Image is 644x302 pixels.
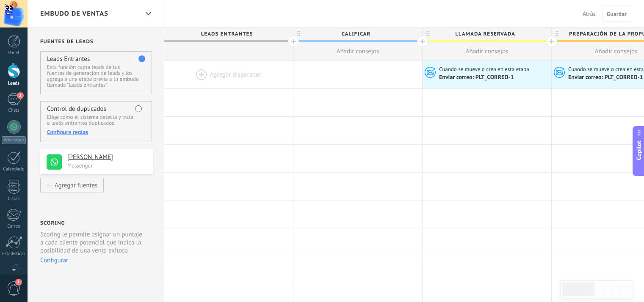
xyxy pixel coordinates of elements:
span: Añadir consejos [337,47,379,55]
div: Leads Entrantes [164,27,293,40]
div: Estadísticas [2,251,26,257]
div: Leads [2,81,26,86]
div: Listas [2,196,26,202]
div: Llamada reservada [423,27,551,40]
button: Atrás [579,7,599,20]
p: Elige cómo el sistema detecta y trata a leads entrantes duplicados [47,114,145,126]
h4: [PERSON_NAME] [67,153,146,162]
div: Configure reglas [47,128,145,136]
button: Configurar [40,256,68,264]
span: Guardar [607,11,627,17]
span: Llamada reservada [423,27,547,41]
span: Embudo de ventas [40,10,108,18]
p: Scoring le permite asignar un puntaje a cada cliente potencial que indica la posibilidad de una v... [40,231,146,255]
h2: Fuentes de leads [40,38,153,45]
span: Cuando se mueve o crea en esta etapa [439,66,531,73]
div: Correo [2,224,26,229]
h2: Scoring [40,220,65,226]
button: Agregar fuentes [40,178,104,192]
span: Añadir consejos [595,47,638,55]
span: 2 [17,92,24,99]
div: Calificar [293,27,422,40]
button: Añadir consejos [293,42,422,60]
div: Chats [2,108,26,113]
div: Calendario [2,167,26,172]
span: Atrás [583,10,596,17]
span: Añadir consejos [466,47,509,55]
p: Esta función capta leads de tus fuentes de generación de leads y los agrega a una etapa previa a ... [47,64,145,88]
div: Embudo de ventas [141,5,155,22]
button: Guardar [602,5,631,22]
h4: Control de duplicados [47,105,106,113]
div: Agregar fuentes [55,181,97,189]
span: 1 [15,279,22,286]
span: Leads Entrantes [164,27,289,41]
span: Enviar correo: PLT_CORREO-1 [439,74,515,81]
p: Messenger [67,162,148,169]
h4: Leads Entrantes [47,55,90,63]
span: Copilot [635,141,643,160]
div: WhatsApp [2,136,26,144]
span: Calificar [293,27,418,41]
button: Añadir consejos [423,42,551,60]
div: Panel [2,50,26,56]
